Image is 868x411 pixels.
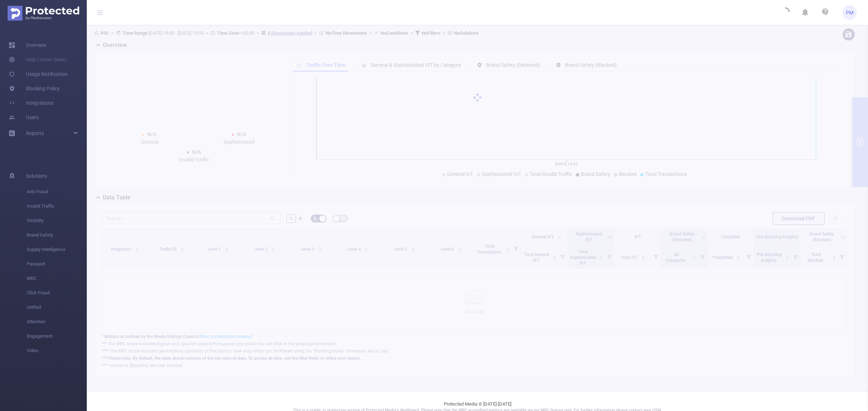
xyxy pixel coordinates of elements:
span: MRC [27,271,87,286]
span: Supply Intelligence [27,242,87,257]
span: Video [27,343,87,358]
span: Anti-Fraud [27,185,87,199]
a: Integrations [9,96,54,110]
a: Overview [9,38,47,52]
a: Blocking Policy [9,81,60,96]
span: Engagement [27,329,87,343]
a: Reports [26,126,44,140]
i: icon: loading [781,8,790,18]
span: Passport [27,257,87,271]
a: Users [9,110,39,125]
span: Brand Safety [27,228,87,242]
span: Solutions [26,169,47,183]
span: Invalid Traffic [27,199,87,213]
img: Protected Media [8,6,79,21]
span: Visibility [27,213,87,228]
span: Click Fraud [27,286,87,300]
span: Reports [26,130,44,136]
a: Usage Notification [9,67,68,81]
span: PM [846,5,854,20]
span: Unified [27,300,87,315]
span: Attention [27,315,87,329]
